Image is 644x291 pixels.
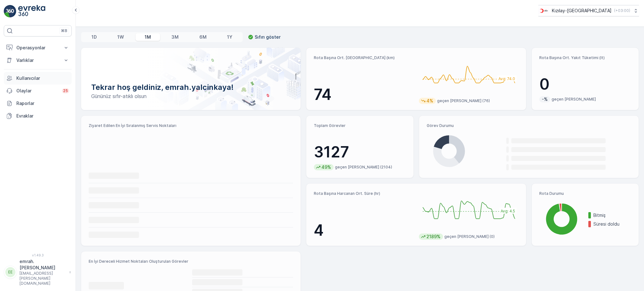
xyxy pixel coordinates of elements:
p: Süresi doldu [593,221,631,227]
p: 1M [145,34,151,40]
p: 1Y [227,34,232,40]
img: logo_light-DOdMpM7g.png [18,5,45,18]
p: ( +03:00 ) [614,8,630,13]
p: Kullanıcılar [16,75,69,81]
a: Evraklar [4,110,72,122]
p: Tekrar hoş geldiniz, emrah.yalcinkaya! [91,82,291,92]
p: ⌘B [61,28,67,33]
p: Toplam Görevler [314,123,406,128]
p: 4 [314,221,414,240]
p: 6M [199,34,207,40]
img: k%C4%B1z%C4%B1lay_jywRncg.png [538,7,549,14]
p: 49% [321,164,332,170]
p: Rota Başına Ort. Yakıt Tüketimi (lt) [539,55,631,60]
p: 4% [426,98,434,104]
a: Kullanıcılar [4,72,72,85]
p: 3127 [314,143,406,162]
p: Rota Başına Ort. [GEOGRAPHIC_DATA] (km) [314,55,414,60]
p: Bitmiş [593,212,631,218]
p: Operasyonlar [16,45,59,51]
p: Varlıklar [16,57,59,63]
button: Varlıklar [4,54,72,67]
p: emrah.[PERSON_NAME] [19,258,66,271]
p: Sıfırı göster [255,34,280,40]
p: 25 [63,88,68,93]
div: EE [5,267,15,277]
p: Görev Durumu [427,123,631,128]
p: Olaylar [16,88,58,94]
button: Kızılay-[GEOGRAPHIC_DATA](+03:00) [538,5,639,16]
p: Gününüz sıfır-atıklı olsun [91,92,291,100]
p: Rota Durumu [539,191,631,196]
p: 1W [117,34,124,40]
button: EEemrah.[PERSON_NAME][EMAIL_ADDRESS][PERSON_NAME][DOMAIN_NAME] [4,258,72,286]
p: 2189% [426,233,441,240]
p: Kızılay-[GEOGRAPHIC_DATA] [552,8,612,14]
p: [EMAIL_ADDRESS][PERSON_NAME][DOMAIN_NAME] [19,271,66,286]
p: -% [541,96,548,102]
p: geçen [PERSON_NAME] (76) [437,98,490,103]
p: 74 [314,85,414,104]
a: Raporlar [4,97,72,110]
button: Operasyonlar [4,41,72,54]
p: geçen [PERSON_NAME] (0) [444,234,495,239]
p: Rota Başına Harcanan Ort. Süre (hr) [314,191,414,196]
span: v 1.49.3 [4,253,72,257]
img: logo [4,5,16,18]
a: Olaylar25 [4,85,72,97]
p: geçen [PERSON_NAME] [552,97,596,102]
p: En İyi Dereceli Hizmet Noktaları Oluşturulan Görevler [89,259,293,264]
p: 3M [171,34,179,40]
p: Evraklar [16,113,69,119]
p: Ziyaret Edilen En İyi Sıralanmış Servis Noktaları [89,123,293,128]
p: 1D [92,34,97,40]
p: geçen [PERSON_NAME] (2104) [335,165,392,170]
p: 0 [539,75,631,94]
p: Raporlar [16,100,69,107]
